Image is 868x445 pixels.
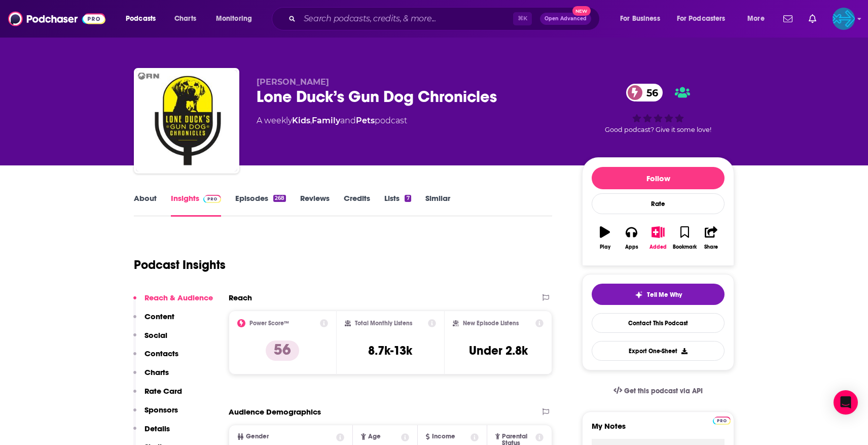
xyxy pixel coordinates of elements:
span: Get this podcast via API [624,387,703,395]
img: Podchaser Pro [713,417,731,425]
button: tell me why sparkleTell Me Why [592,284,725,305]
span: Good podcast? Give it some love! [605,126,711,133]
span: Age [368,433,381,440]
a: Episodes268 [235,193,286,217]
button: Rate Card [133,386,182,405]
h3: 8.7k-13k [368,343,412,358]
p: Rate Card [144,386,182,396]
div: Play [600,244,610,250]
a: InsightsPodchaser Pro [171,193,221,217]
p: Charts [144,367,169,377]
a: 56 [626,84,663,101]
span: Gender [246,433,269,440]
span: Income [432,433,455,440]
button: Sponsors [133,405,178,424]
button: Follow [592,167,725,189]
button: Reach & Audience [133,293,213,312]
span: New [572,6,591,16]
span: Charts [174,12,196,26]
img: Lone Duck’s Gun Dog Chronicles [136,70,237,172]
a: Similar [425,193,450,217]
label: My Notes [592,421,725,439]
div: Open Intercom Messenger [834,390,858,415]
a: Pets [356,116,375,125]
button: Share [698,220,725,256]
h1: Podcast Insights [134,257,226,272]
a: Reviews [300,193,330,217]
div: A weekly podcast [257,115,407,127]
button: open menu [119,11,169,27]
h3: Under 2.8k [469,343,528,358]
a: Lists7 [384,193,411,217]
img: Podchaser Pro [203,195,221,203]
p: Sponsors [144,405,178,415]
span: Podcasts [126,12,156,26]
h2: Reach [229,293,252,302]
span: More [747,12,765,26]
span: ⌘ K [513,12,532,25]
a: Get this podcast via API [605,379,711,403]
button: open menu [209,11,265,27]
div: Bookmark [673,244,697,250]
div: 56Good podcast? Give it some love! [582,77,734,140]
span: Open Advanced [545,16,587,21]
p: 56 [266,340,299,361]
img: User Profile [833,8,855,30]
a: Show notifications dropdown [779,10,797,27]
button: Details [133,424,170,442]
button: open menu [613,11,673,27]
img: tell me why sparkle [635,291,643,299]
div: Rate [592,193,725,214]
button: Show profile menu [833,8,855,30]
p: Contacts [144,349,178,358]
button: Apps [618,220,644,256]
button: open menu [670,11,740,27]
button: Social [133,330,167,349]
h2: Audience Demographics [229,407,321,417]
button: Added [645,220,671,256]
div: Search podcasts, credits, & more... [281,7,609,30]
a: Charts [168,11,202,27]
span: 56 [636,84,663,101]
h2: Power Score™ [249,320,289,327]
button: open menu [740,11,777,27]
span: [PERSON_NAME] [257,77,329,87]
span: For Business [620,12,660,26]
a: Pro website [713,415,731,425]
p: Details [144,424,170,433]
span: Tell Me Why [647,291,682,299]
button: Content [133,312,174,330]
a: Credits [344,193,370,217]
h2: Total Monthly Listens [355,320,412,327]
span: For Podcasters [677,12,726,26]
button: Contacts [133,349,178,367]
div: 7 [405,195,411,202]
button: Charts [133,367,169,386]
div: 268 [273,195,286,202]
span: Monitoring [216,12,252,26]
a: Kids [292,116,310,125]
img: Podchaser - Follow, Share and Rate Podcasts [8,9,105,28]
h2: New Episode Listens [463,320,519,327]
button: Export One-Sheet [592,341,725,361]
span: , [310,116,312,125]
span: Logged in as backbonemedia [833,8,855,30]
a: Family [312,116,340,125]
span: and [340,116,356,125]
a: Show notifications dropdown [805,10,820,27]
button: Play [592,220,618,256]
div: Apps [625,244,638,250]
input: Search podcasts, credits, & more... [300,11,513,27]
div: Added [649,244,667,250]
p: Social [144,330,167,340]
button: Bookmark [671,220,698,256]
a: Contact This Podcast [592,313,725,333]
p: Reach & Audience [144,293,213,302]
p: Content [144,312,174,321]
div: Share [704,244,718,250]
a: About [134,193,157,217]
button: Open AdvancedNew [540,13,591,25]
